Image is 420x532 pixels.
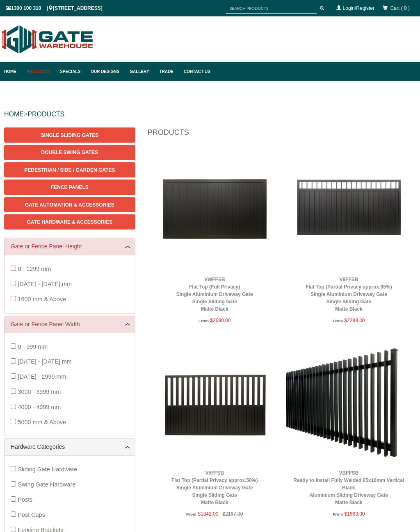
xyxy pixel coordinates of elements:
span: From [333,512,343,516]
a: Contact Us [180,62,210,81]
a: PRODUCTS [27,111,64,118]
a: Products [23,62,56,81]
img: VBFFSB - Ready to Install Fully Welded 65x16mm Vertical Blade - Aluminium Sliding Driveway Gate -... [286,339,412,465]
span: 5000 mm & Above [18,419,66,425]
span: Fence Panels [51,184,89,190]
span: Sliding Gate Hardware [18,466,77,473]
img: V5FFSB - Flat Top (Partial Privacy approx.50%) - Single Aluminium Driveway Gate - Single Sliding ... [152,339,278,465]
a: VBFFSBReady to Install Fully Welded 65x16mm Vertical BladeAluminium Sliding Driveway GateMatte Black [293,470,404,505]
span: Gate Hardware & Accessories [27,219,112,225]
a: Fence Panels [4,180,135,195]
span: Double Swing Gates [41,150,98,155]
span: 1300 100 310 | [STREET_ADDRESS] [6,5,103,11]
a: Gallery [126,62,155,81]
span: $1842.00 [198,511,218,517]
h1: Products [148,127,416,142]
span: [DATE] - 2999 mm [18,373,66,380]
span: From [333,318,343,323]
span: $2690.00 [210,318,231,323]
span: 3000 - 3999 mm [18,389,61,395]
a: Gate or Fence Panel Height [11,242,129,251]
span: Gate Automation & Accessories [25,202,114,208]
a: Single Sliding Gates [4,127,135,143]
a: VWFFSBFlat Top (Full Privacy)Single Aluminium Driveway GateSingle Sliding GateMatte Black [176,277,253,312]
span: $2167.00 [218,511,243,517]
a: Gate Hardware & Accessories [4,214,135,230]
span: 4000 - 4999 mm [18,404,61,410]
a: Hardware Categories [11,443,129,451]
img: VWFFSB - Flat Top (Full Privacy) - Single Aluminium Driveway Gate - Single Sliding Gate - Matte B... [152,146,278,272]
a: Login/Register [343,5,374,11]
span: 1600 mm & Above [18,296,66,302]
a: Our Designs [87,62,126,81]
div: > [4,101,416,127]
span: Cart ( 0 ) [390,5,410,11]
a: Trade [155,62,180,81]
span: Post Caps [18,512,45,518]
a: Pedestrian / Side / Garden Gates [4,162,135,177]
input: SEARCH PRODUCTS [226,3,317,14]
span: 0 - 999 mm [18,343,48,350]
span: Pedestrian / Side / Garden Gates [24,167,115,173]
a: Double Swing Gates [4,145,135,160]
a: V5FFSBFlat Top (Partial Privacy approx.50%)Single Aluminium Driveway GateSingle Sliding GateMatte... [171,470,258,505]
span: $2288.00 [344,318,365,323]
a: Home [4,62,23,81]
a: HOME [4,111,24,118]
a: Gate or Fence Panel Width [11,320,129,329]
span: From [186,512,196,516]
span: $1863.00 [344,511,365,517]
a: V8FFSBFlat Top (Partial Privacy approx.85%)Single Aluminium Driveway GateSingle Sliding GateMatte... [306,277,392,312]
span: From [199,318,209,323]
span: [DATE] - [DATE] mm [18,358,71,365]
span: 0 - 1299 mm [18,266,51,272]
a: Specials [56,62,87,81]
span: Posts [18,496,32,503]
span: [DATE] - [DATE] mm [18,281,71,287]
img: V8FFSB - Flat Top (Partial Privacy approx.85%) - Single Aluminium Driveway Gate - Single Sliding ... [286,146,412,272]
a: Gate Automation & Accessories [4,197,135,212]
span: Swing Gate Hardware [18,481,75,488]
span: Single Sliding Gates [41,132,98,138]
